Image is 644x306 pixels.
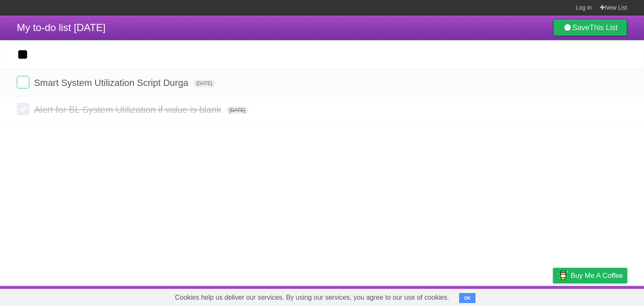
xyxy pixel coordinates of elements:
[34,78,190,88] span: Smart System Utilization Script Durga
[514,288,532,304] a: Terms
[574,288,627,304] a: Suggest a feature
[34,104,223,115] span: Alert for BL System Utilization if value is blank
[553,19,627,36] a: SaveThis List
[459,293,475,303] button: OK
[17,103,29,115] label: Done
[542,288,564,304] a: Privacy
[226,106,249,114] span: [DATE]
[17,76,29,88] label: Done
[469,288,503,304] a: Developers
[17,22,106,33] span: My to-do list [DATE]
[193,80,216,87] span: [DATE]
[441,288,459,304] a: About
[589,23,618,32] b: This List
[166,289,457,306] span: Cookies help us deliver our services. By using our services, you agree to our use of cookies.
[553,268,627,283] a: Buy me a coffee
[571,268,623,283] span: Buy me a coffee
[557,268,569,283] img: Buy me a coffee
